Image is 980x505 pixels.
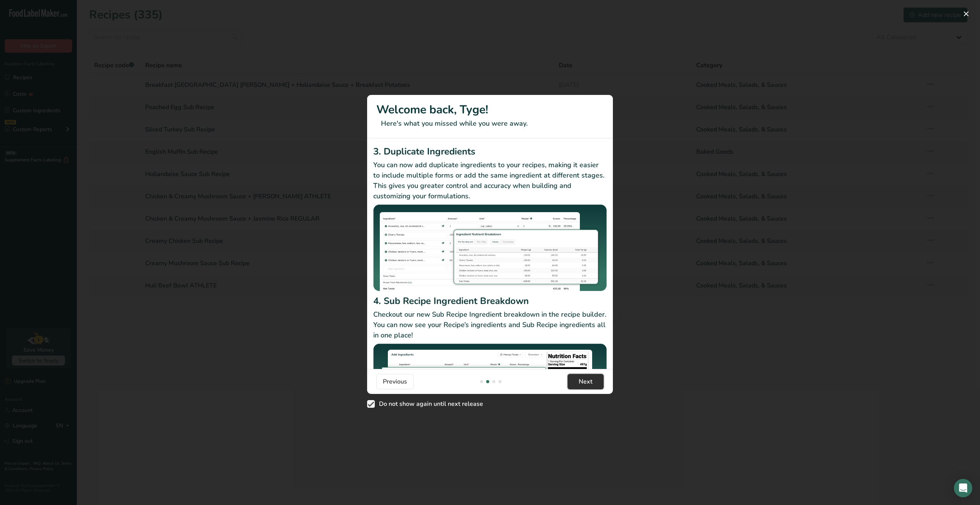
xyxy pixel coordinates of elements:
[376,101,604,118] h1: Welcome back, Tyge!
[383,377,407,386] span: Previous
[373,344,607,431] img: Sub Recipe Ingredient Breakdown
[954,479,972,497] div: Open Intercom Messenger
[373,204,607,292] img: Duplicate Ingredients
[373,145,607,158] h2: 3. Duplicate Ingredients
[373,309,607,341] p: Checkout our new Sub Recipe Ingredient breakdown in the recipe builder. You can now see your Reci...
[579,377,593,386] span: Next
[373,160,607,201] p: You can now add duplicate ingredients to your recipes, making it easier to include multiple forms...
[376,118,604,129] p: Here's what you missed while you were away.
[568,374,604,389] button: Next
[375,400,483,408] span: Do not show again until next release
[376,374,414,389] button: Previous
[373,294,607,308] h2: 4. Sub Recipe Ingredient Breakdown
